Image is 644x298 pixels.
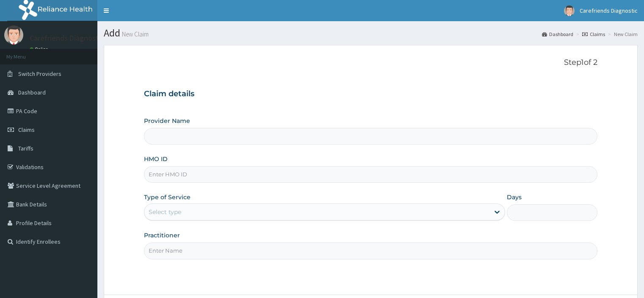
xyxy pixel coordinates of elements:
[507,193,522,201] label: Days
[120,31,149,37] small: New Claim
[582,31,605,38] a: Claims
[18,89,46,96] span: Dashboard
[144,58,597,67] p: Step 1 of 2
[18,126,35,134] span: Claims
[144,242,597,259] input: Enter Name
[30,34,105,42] p: Carefriends Diagnostic
[144,117,190,125] label: Provider Name
[144,166,597,183] input: Enter HMO ID
[149,208,181,216] div: Select type
[144,193,191,201] label: Type of Service
[542,31,573,38] a: Dashboard
[564,6,575,16] img: User Image
[580,7,638,14] span: Carefriends Diagnostic
[144,155,168,163] label: HMO ID
[18,145,33,152] span: Tariffs
[144,89,597,99] h3: Claim details
[18,70,61,78] span: Switch Providers
[4,25,23,45] img: User Image
[144,231,180,240] label: Practitioner
[606,31,638,38] li: New Claim
[104,28,638,39] h1: Add
[30,46,50,52] a: Online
